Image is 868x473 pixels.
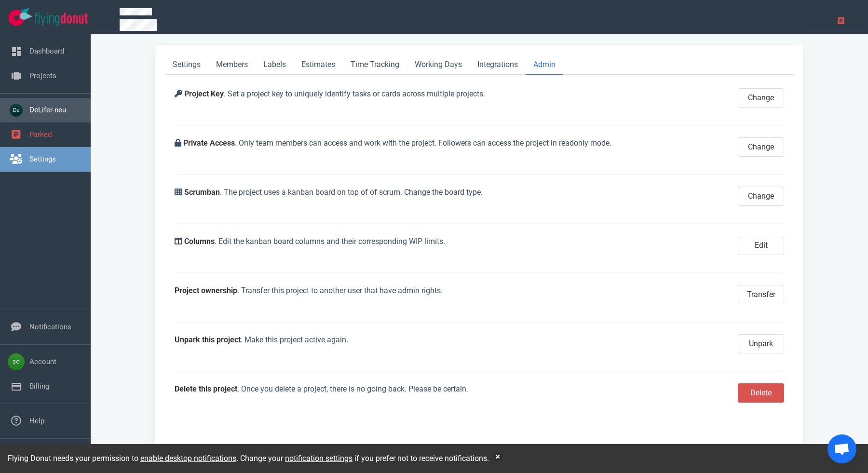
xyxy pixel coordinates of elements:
a: Settings [29,155,56,163]
strong: Unpark this project [175,335,241,344]
strong: Columns [184,237,215,246]
a: enable desktop notifications [140,454,236,463]
a: Chat öffnen [827,434,856,463]
div: . Only team members can access and work with the project. Followers can access the project in rea... [169,132,732,162]
div: . Edit the kanban board columns and their corresponding WIP limits. [169,230,732,261]
strong: Private Access [183,138,235,148]
a: Members [208,55,256,75]
a: Dashboard [29,47,64,55]
a: Working Days [407,55,470,75]
img: 40 [10,104,22,116]
strong: Delete this project [175,384,237,393]
a: Admin [526,55,563,75]
div: . Once you delete a project, there is no going back. Please be certain. [169,378,732,408]
button: Delete [738,383,784,403]
div: . Set a project key to uniquely identify tasks or cards across multiple projects. [169,82,732,113]
a: Billing [29,382,49,391]
button: Unpark [738,334,784,353]
div: . The project uses a kanban board on top of of scrum. Change the board type. [169,181,732,212]
a: Labels [256,55,294,75]
strong: Project Key [184,89,224,98]
button: Change [738,187,784,206]
a: Notifications [29,323,71,331]
span: DeLifer-neu [29,105,72,116]
span: Flying Donut needs your permission to [8,454,236,463]
span: . Change your if you prefer not to receive notifications. [236,454,489,463]
a: Projects [29,71,56,80]
a: Integrations [470,55,526,75]
button: Edit [738,236,784,255]
div: . Make this project active again. [169,328,732,359]
button: Change [738,88,784,108]
div: . Transfer this project to another user that have admin rights. [169,279,732,310]
a: Account [29,357,56,366]
a: notification settings [285,454,353,463]
a: Time Tracking [343,55,407,75]
img: Flying Donut text logo [35,13,88,26]
a: Help [29,417,44,425]
strong: Scrumban [184,188,220,197]
a: Estimates [294,55,343,75]
span: Parked [29,129,83,140]
button: Change [738,137,784,157]
strong: Project ownership [175,286,237,295]
a: Settings [165,55,208,75]
button: Transfer [738,285,784,304]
